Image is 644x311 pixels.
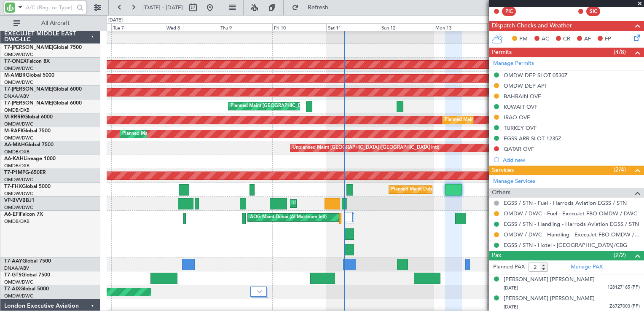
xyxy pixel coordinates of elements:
span: [DATE] [504,285,518,291]
div: OMDW DEP API [504,82,546,89]
a: EGSS / STN - Handling - Harrods Aviation EGSS / STN [504,220,639,228]
div: Planned Maint Dubai (Al Maktoum Intl) [391,183,474,196]
span: T7-FHX [4,184,22,189]
div: IRAQ OVF [504,114,530,121]
div: OMDW DEP SLOT 0530Z [504,72,568,79]
span: A6-EFI [4,212,20,217]
img: arrow-gray.svg [257,290,262,293]
a: OMDW/DWC [4,190,33,197]
div: [DATE] [108,17,123,24]
a: Manage PAX [571,263,603,271]
span: 128127165 (PP) [607,284,640,291]
a: T7-ONEXFalcon 8X [4,59,50,64]
a: T7-GTSGlobal 7500 [4,273,50,278]
span: T7-AAY [4,259,22,264]
div: [PERSON_NAME] [PERSON_NAME] [504,295,595,303]
label: Planned PAX [493,263,525,271]
div: Sun 12 [380,23,433,31]
a: T7-[PERSON_NAME]Global 6000 [4,87,82,92]
div: QATAR OVF [504,145,534,153]
a: OMDW / DWC - Fuel - ExecuJet FBO OMDW / DWC [504,210,637,217]
a: A6-MAHGlobal 7500 [4,142,54,147]
a: Manage Services [493,177,535,186]
div: Planned Maint [GEOGRAPHIC_DATA] ([GEOGRAPHIC_DATA] Intl) [231,100,371,113]
span: T7-P1MP [4,170,25,175]
span: Pax [492,251,501,260]
span: AC [542,35,549,43]
div: - - [518,8,537,15]
div: EGSS ARR SLOT 1235Z [504,135,561,142]
a: OMDB/DXB [4,163,30,169]
span: A6-KAH [4,156,24,161]
div: Tue 14 [487,23,541,31]
a: OMDB/DXB [4,218,30,225]
a: EGSS / STN - Fuel - Harrods Aviation EGSS / STN [504,199,627,206]
span: T7-[PERSON_NAME] [4,87,53,92]
a: Manage Permits [493,59,534,68]
span: T7-AIX [4,287,20,292]
button: Refresh [288,1,338,14]
a: OMDB/DXB [4,107,30,113]
a: A6-EFIFalcon 7X [4,212,43,217]
a: OMDW/DWC [4,135,33,141]
div: Planned Maint Dubai (Al Maktoum Intl) [122,128,205,140]
a: OMDW/DWC [4,177,33,183]
div: [PERSON_NAME] [PERSON_NAME] [504,276,595,284]
a: T7-AIXGlobal 5000 [4,287,49,292]
span: Dispatch Checks and Weather [492,21,572,31]
a: T7-FHXGlobal 5000 [4,184,51,189]
span: T7-[PERSON_NAME] [4,45,53,50]
a: OMDW/DWC [4,51,33,58]
div: Mon 13 [434,23,487,31]
span: M-AMBR [4,73,26,78]
span: Services [492,166,514,175]
a: OMDW/DWC [4,121,33,127]
span: A6-MAH [4,142,25,147]
div: Unplanned Maint [GEOGRAPHIC_DATA] (Al Maktoum Intl) [292,197,417,210]
a: VP-BVVBBJ1 [4,198,35,203]
span: (2/4) [614,165,626,174]
span: PM [519,35,528,43]
div: KUWAIT OVF [504,103,537,110]
span: M-RAFI [4,129,22,134]
div: Unplanned Maint [GEOGRAPHIC_DATA] ([GEOGRAPHIC_DATA] Intl) [292,142,439,154]
a: T7-[PERSON_NAME]Global 7500 [4,45,82,50]
input: A/C (Reg. or Type) [26,1,74,14]
a: OMDW / DWC - Handling - ExecuJet FBO OMDW / DWC [504,231,640,238]
a: OMDW/DWC [4,279,33,285]
span: [DATE] [504,304,518,310]
span: T7-[PERSON_NAME] [4,101,53,106]
div: PIC [502,7,516,16]
div: Tue 7 [111,23,165,31]
span: Refresh [301,5,336,11]
div: Thu 9 [219,23,272,31]
span: (2/2) [614,251,626,260]
a: M-AMBRGlobal 5000 [4,73,54,78]
a: M-RRRRGlobal 6000 [4,115,53,120]
span: Permits [492,48,512,57]
span: M-RRRR [4,115,24,120]
span: T7-ONEX [4,59,27,64]
span: (4/8) [614,48,626,56]
span: VP-BVV [4,198,22,203]
div: BAHRAIN OVF [504,93,541,100]
a: OMDW/DWC [4,65,33,72]
a: M-RAFIGlobal 7500 [4,129,51,134]
a: OMDB/DXB [4,149,30,155]
div: Fri 10 [272,23,326,31]
div: Add new [503,156,640,164]
a: DNAA/ABV [4,265,29,271]
a: A6-KAHLineage 1000 [4,156,56,161]
a: T7-AAYGlobal 7500 [4,259,51,264]
a: DNAA/ABV [4,93,29,99]
span: AF [584,35,591,43]
span: [DATE] - [DATE] [143,4,183,11]
a: T7-[PERSON_NAME]Global 6000 [4,101,82,106]
a: OMDW/DWC [4,204,33,211]
div: Wed 8 [165,23,218,31]
a: T7-P1MPG-650ER [4,170,46,175]
button: All Aircraft [9,16,91,30]
div: TURKEY OVF [504,124,537,131]
a: EGSS / STN - Hotel - [GEOGRAPHIC_DATA]/CBG [504,241,627,249]
span: Others [492,188,510,198]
